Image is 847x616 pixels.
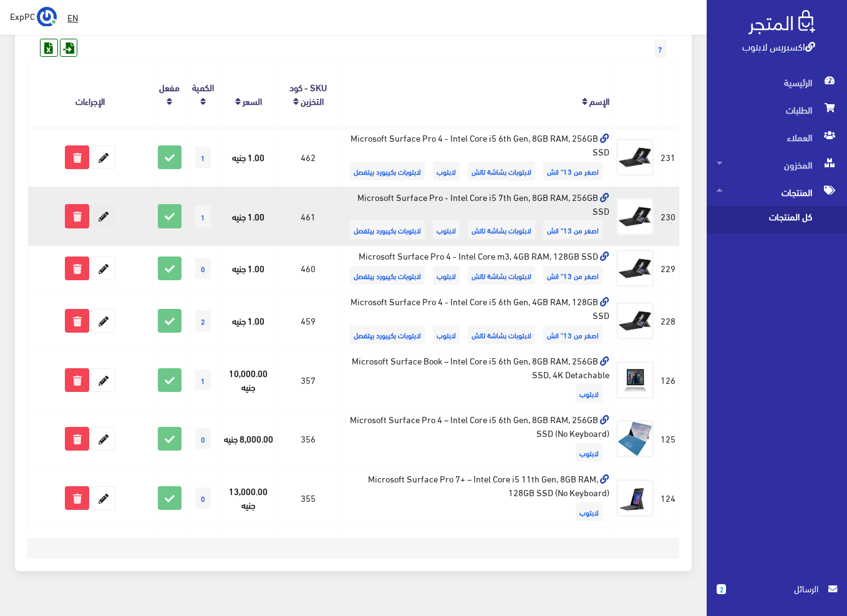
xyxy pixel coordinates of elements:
a: المنتجات [707,178,847,206]
span: الطلبات [717,96,837,124]
span: 0 [195,428,211,449]
td: 229 [657,246,679,291]
img: microsoft-surface-pro-4-intel-core-i5-6th-gen-4gb-ram-128gb-ssd.jpg [616,302,654,340]
span: 1 [195,147,211,168]
a: العملاء [707,124,847,151]
span: لابتوبات بكيبورد بيتفصل [350,266,425,285]
a: 2 الرسائل [717,582,837,609]
a: السعر [243,92,262,109]
a: الرئيسية [707,69,847,96]
span: لابتوبات بشاشة تاتش [468,266,535,285]
th: الإجراءات [28,62,153,127]
span: العملاء [717,124,837,151]
span: ExpPC [10,8,35,24]
span: 0 [195,487,211,509]
span: لابتوب [433,162,460,180]
td: 1.00 جنيه [220,246,277,291]
a: الطلبات [707,96,847,124]
td: 8,000.00 جنيه [220,409,277,469]
span: لابتوبات بكيبورد بيتفصل [350,162,425,180]
span: لابتوبات بكيبورد بيتفصل [350,220,425,239]
td: 459 [277,291,340,351]
a: اكسبريس لابتوب [742,37,815,55]
a: المخزون [707,151,847,178]
span: 1 [195,206,211,227]
a: EN [62,6,83,29]
img: microsoft-surface-pro-4-intel-core-m3-4gb-ram-128gb-ssd.jpg [616,250,654,287]
iframe: Drift Widget Chat Controller [15,530,62,578]
img: . [748,10,815,34]
td: Microsoft Surface Pro - Intel Core i5 7th Gen, 8GB RAM, 256GB SSD [339,187,612,246]
td: 460 [277,246,340,291]
span: 1 [195,369,211,391]
td: Microsoft Surface Pro 4 - Intel Core m3, 4GB RAM, 128GB SSD [339,246,612,291]
td: 357 [277,350,340,409]
td: 462 [277,127,340,187]
td: Microsoft Surface Pro 4 - Intel Core i5 6th Gen, 8GB RAM, 256GB SSD [339,127,612,187]
span: اصغر من 13" انش [543,325,603,344]
td: 1.00 جنيه [220,127,277,187]
td: 228 [657,291,679,351]
a: الكمية [192,78,214,95]
span: كل المنتجات [717,206,811,233]
span: اصغر من 13" انش [543,266,603,285]
span: لابتوب [576,384,603,403]
a: ... ExpPC [10,6,57,26]
td: 10,000.00 جنيه [220,350,277,409]
span: اصغر من 13" انش [543,220,603,239]
a: كل المنتجات [707,206,847,233]
img: microsoft-surface-pro-7-intel-core-i5-11th-gen-8gb-ram-128gb-ssd-no-keyboard.jpg [616,479,654,517]
img: microsoft-surface-book-intel-core-i5-6th-gen-8gb-ram-256gb-ssd-4k-detachable.jpg [616,361,654,399]
a: الإسم [589,92,609,109]
td: Microsoft Surface Pro 4 - Intel Core i5 6th Gen, 4GB RAM, 128GB SSD [339,291,612,351]
span: لابتوبات بشاشة تاتش [468,162,535,180]
td: Microsoft Surface Book – Intel Core i5 6th Gen, 8GB RAM, 256GB SSD, 4K Detachable [339,350,612,409]
img: microsoft-surface-pro-intel-core-i5-7th-gen-8gb-ram-256gb-ssd.jpg [616,198,654,235]
span: لابتوبات بشاشة تاتش [468,325,535,344]
td: 13,000.00 جنيه [220,468,277,527]
span: 0 [195,258,211,279]
td: 125 [657,409,679,469]
u: EN [67,9,78,25]
span: المنتجات [717,178,837,206]
td: 355 [277,468,340,527]
td: 231 [657,127,679,187]
span: 7 [654,39,666,58]
span: اصغر من 13" انش [543,162,603,180]
span: الرسائل [736,582,818,595]
td: Microsoft Surface Pro 4 – Intel Core i5 6th Gen, 8GB RAM, 256GB SSD (No Keyboard) [339,409,612,469]
td: 1.00 جنيه [220,291,277,351]
img: microsoft-surface-pro-4-intel-core-i5-6th-gen-8gb-ram-256gb-ssd-no-keyboard.jpg [616,420,654,457]
img: ... [37,7,57,27]
span: لابتوبات بكيبورد بيتفصل [350,325,425,344]
td: Microsoft Surface Pro 7+ – Intel Core i5 11th Gen, 8GB RAM, 128GB SSD (No Keyboard) [339,468,612,527]
a: مفعل [159,78,180,95]
span: لابتوب [433,220,460,239]
td: 230 [657,187,679,246]
span: 2 [195,310,211,331]
img: microsoft-surface-pro-4-intel-core-i5-6th-gen-8gb-ram-256gb-ssd.jpg [616,139,654,176]
span: المخزون [717,151,837,178]
span: لابتوب [433,325,460,344]
span: لابتوب [576,443,603,462]
td: 1.00 جنيه [220,187,277,246]
a: SKU - كود التخزين [289,78,327,109]
span: لابتوبات بشاشة تاتش [468,220,535,239]
span: لابتوب [576,502,603,521]
td: 356 [277,409,340,469]
span: 2 [717,584,726,594]
td: 461 [277,187,340,246]
span: الرئيسية [717,69,837,96]
span: لابتوب [433,266,460,285]
td: 124 [657,468,679,527]
td: 126 [657,350,679,409]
